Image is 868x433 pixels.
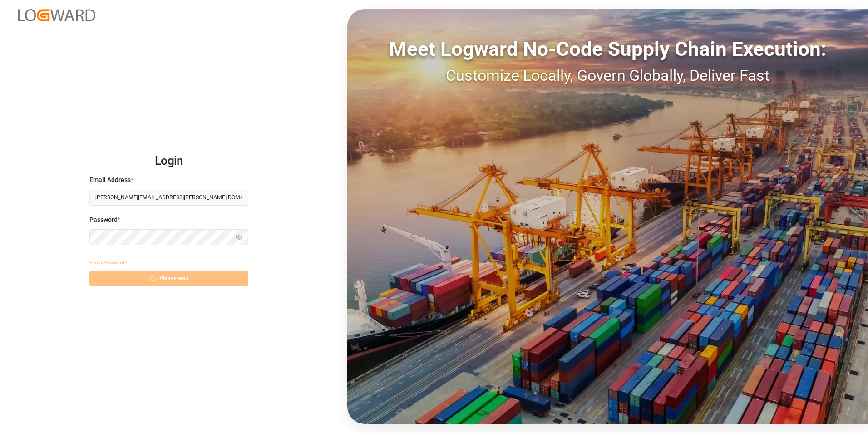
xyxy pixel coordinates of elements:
div: Customize Locally, Govern Globally, Deliver Fast [347,64,868,87]
span: Password [89,215,118,225]
div: Meet Logward No-Code Supply Chain Execution: [347,34,868,64]
h2: Login [89,147,248,176]
img: Logward_new_orange.png [18,9,95,21]
input: Enter your email [89,190,248,206]
span: Email Address [89,175,131,185]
